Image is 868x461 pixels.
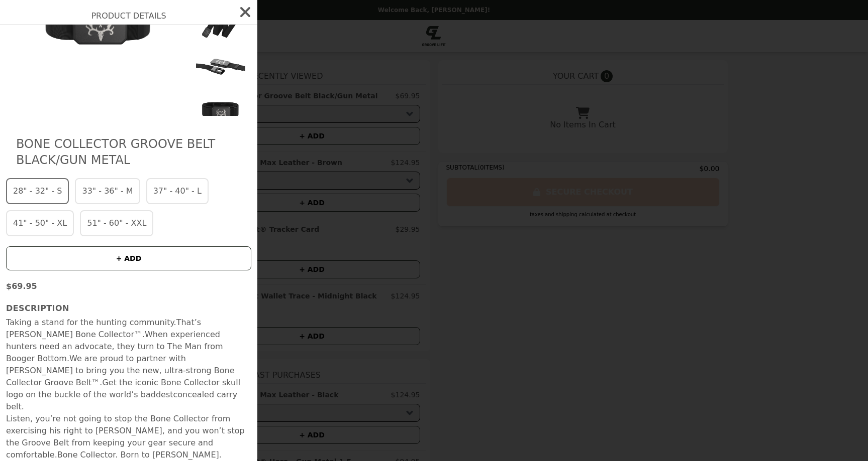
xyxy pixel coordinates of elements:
[6,354,235,387] span: We are proud to partner with [PERSON_NAME] to bring you the new, ultra-strong Bone Collector Groo...
[6,302,251,315] h3: Description
[6,378,240,411] span: Get the iconic Bone Collector skull logo on the buckle of the world’s baddest .
[6,210,74,236] button: 41" - 50" - XL
[97,414,156,423] span: g to stop the B
[57,450,222,459] span: Bone Collector. Born to [PERSON_NAME].
[75,178,140,204] button: 33" - 36" - M
[6,178,69,204] button: 28" - 32" - S
[6,414,97,423] span: Listen, you’re not goin
[80,210,153,236] button: 51" - 60" - XXL
[6,330,223,363] span: When experienced hunters need an advocate, they turn to The Man from Booger Bottom.
[146,178,209,204] button: 37" - 40" - L
[192,46,249,87] img: 28" - 32" - S
[192,6,249,46] img: 28" - 32" - S
[192,87,249,134] img: 28" - 32" - S
[6,318,176,327] span: Taking a stand for the hunting community.
[6,246,251,270] button: + ADD
[6,280,251,292] p: $69.95
[16,136,241,168] h2: Bone Collector Groove Belt Black/Gun Metal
